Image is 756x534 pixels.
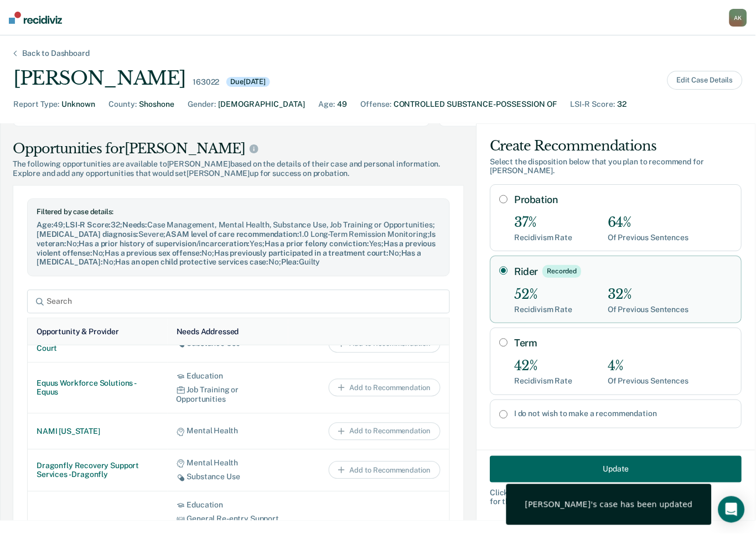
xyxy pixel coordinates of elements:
div: 32% [608,287,689,303]
span: ASAM level of care recommendation : [166,230,299,239]
span: Has previously participated in a treatment court : [214,249,389,258]
div: Due [DATE] [226,77,271,87]
span: Has an open child protective services case : [116,258,269,267]
div: Gender : [188,98,216,110]
div: Mental Health [177,427,280,436]
div: Recidivism Rate [515,233,573,242]
div: [PERSON_NAME] [13,67,186,90]
div: Opportunity & Provider [37,328,119,337]
span: Explore and add any opportunities that would set [PERSON_NAME] up for success on probation. [13,169,464,179]
div: 64% [608,215,689,231]
div: Recidivism Rate [515,305,573,314]
label: Rider [515,265,733,277]
div: Select the disposition below that you plan to recommend for [PERSON_NAME] . [490,157,742,176]
div: Of Previous Sentences [608,305,689,314]
div: General Re-entry Support [177,515,280,524]
div: Shoshone [139,98,174,110]
button: Add to Recommendation [329,423,441,440]
div: County : [108,98,137,110]
div: 42% [515,358,573,374]
span: Age : [37,221,53,230]
button: Add to Recommendation [329,379,441,397]
button: Add to Recommendation [329,462,441,479]
span: [PERSON_NAME] 's case has been updated [525,500,693,510]
span: The following opportunities are available to [PERSON_NAME] based on the details of their case and... [13,160,464,169]
div: 52% [515,287,573,303]
div: Education [177,501,280,510]
div: Substance Use [177,473,280,482]
div: Equus Workforce Solutions - Equus [37,379,159,398]
span: Has a prior felony conviction : [265,240,369,248]
div: 49 ; 32 ; Case Management, Mental Health, Substance Use, Job Training or Opportunities ; Severe ;... [37,221,441,267]
div: Recorded [543,265,582,277]
div: Offense : [360,98,391,110]
div: NAMI [US_STATE] [37,427,159,437]
div: Clicking " Update " will generate a downloadable report for the judge. [490,488,742,507]
span: Needs : [122,221,147,230]
div: Age : [318,98,335,110]
button: Edit Case Details [667,71,743,90]
label: Term [515,337,733,349]
div: CONTROLLED SUBSTANCE-POSSESSION OF [393,98,557,110]
div: [DEMOGRAPHIC_DATA] [218,98,305,110]
div: 163022 [193,77,219,87]
span: [MEDICAL_DATA] diagnosis : [37,230,139,239]
div: Education [177,372,280,381]
div: A K [729,9,747,27]
div: 49 [337,98,347,110]
span: Has a [MEDICAL_DATA] : [37,249,421,267]
div: Dragonfly Recovery Support Services - Dragonfly [37,462,159,480]
label: Probation [515,194,733,206]
div: Job Training or Opportunities [177,386,280,405]
span: Has a previous sex offense : [105,249,201,258]
span: LSI-R Score : [65,221,111,230]
label: I do not wish to make a recommendation [515,409,733,418]
div: Unknown [61,98,95,110]
div: Needs Addressed [177,328,239,337]
span: Has a previous violent offense : [37,240,436,258]
div: 4% [608,358,689,374]
div: Opportunities for [PERSON_NAME] [13,140,464,158]
div: Recidivism Rate [515,376,573,386]
input: Search [27,290,450,314]
div: Of Previous Sentences [608,376,689,386]
button: Update [490,456,742,483]
div: Of Previous Sentences [608,233,689,242]
img: Recidiviz [9,12,62,24]
span: Has a prior history of supervision/incarceration : [79,240,250,248]
div: Mental Health [177,459,280,468]
button: AK [729,9,747,27]
div: LSI-R Score : [571,98,615,110]
div: Open Intercom Messenger [718,496,745,523]
div: Create Recommendations [490,137,742,155]
div: 32 [618,98,627,110]
span: Is veteran : [37,230,436,248]
div: Report Type : [13,98,59,110]
span: Plea : [281,258,299,267]
div: 37% [515,215,573,231]
div: Filtered by case details: [37,208,441,217]
div: Back to Dashboard [9,49,103,58]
